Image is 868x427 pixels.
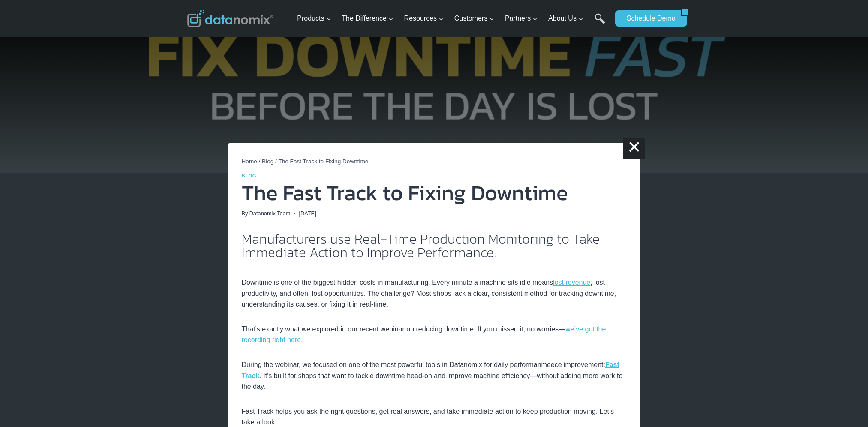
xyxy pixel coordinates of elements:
span: Resources [404,13,444,24]
a: Blog [262,158,273,165]
h1: The Fast Track to Fixing Downtime [242,182,627,204]
span: The Fast Track to Fixing Downtime [278,158,368,165]
nav: Primary Navigation [294,5,611,33]
span: / [259,158,261,165]
a: Home [242,158,257,165]
a: Fast Track [242,361,619,379]
nav: Breadcrumbs [242,157,627,166]
p: Downtime is one of the biggest hidden costs in manufacturing. Every minute a machine sits idle me... [242,266,627,310]
a: × [623,138,645,159]
span: / [275,158,277,165]
span: Partners [505,13,538,24]
p: That’s exactly what we explored in our recent webinar on reducing downtime. If you missed it, no ... [242,324,627,346]
span: Products [297,13,331,24]
span: About Us [548,13,583,24]
a: lost revenue [553,279,590,286]
span: The Difference [342,13,393,24]
h2: Manufacturers use Real-Time Production Monitoring to Take Immediate Action to Improve Performance. [242,232,627,259]
a: Schedule Demo [615,10,681,27]
time: [DATE] [299,209,316,218]
p: During the webinar, we focused on one of the most powerful tools in Datanomix for daily performan... [242,359,627,392]
span: Customers [454,13,494,24]
a: Blog [242,173,257,178]
a: Datanomix Team [249,210,291,217]
img: Datanomix [187,10,273,27]
span: By [242,209,248,218]
a: Search [595,13,605,33]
